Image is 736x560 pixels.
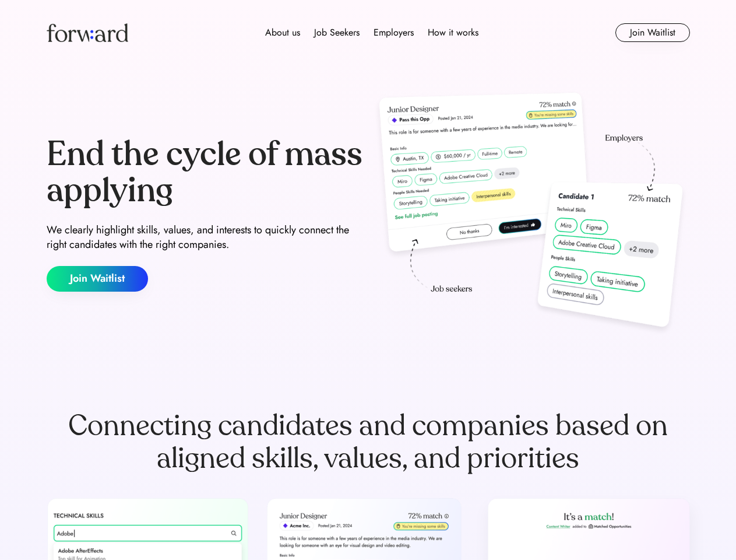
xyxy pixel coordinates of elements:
img: Forward logo [47,23,128,42]
img: hero-image.png [373,89,690,339]
div: About us [265,26,300,40]
button: Join Waitlist [47,266,148,292]
div: Employers [374,26,414,40]
div: Job Seekers [314,26,360,40]
div: We clearly highlight skills, values, and interests to quickly connect the right candidates with t... [47,223,364,252]
div: Connecting candidates and companies based on aligned skills, values, and priorities [47,409,690,475]
div: How it works [428,26,478,40]
div: End the cycle of mass applying [47,136,364,208]
button: Join Waitlist [615,23,690,42]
